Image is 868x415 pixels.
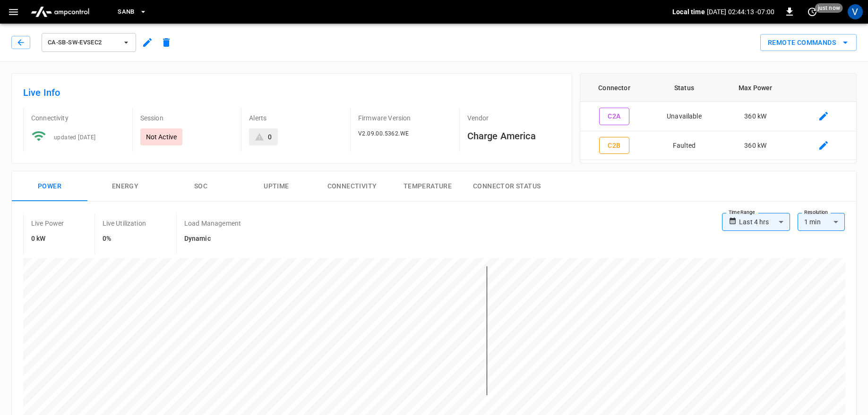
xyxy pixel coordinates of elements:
span: SanB [118,7,135,17]
p: Load Management [184,219,241,228]
p: [DATE] 02:44:13 -07:00 [707,7,774,17]
div: 1 min [798,213,845,231]
button: Connector Status [465,171,548,202]
img: ampcontrol.io logo [27,3,93,21]
p: Connectivity [31,113,125,123]
button: Remote Commands [760,34,857,51]
button: Connectivity [314,171,390,202]
table: connector table [580,74,856,160]
h6: Dynamic [184,234,241,244]
button: Uptime [239,171,314,202]
h6: Charge America [467,128,561,144]
td: Faulted [648,131,720,161]
th: Status [648,74,720,102]
button: SOC [163,171,239,202]
p: Live Utilization [103,219,146,228]
button: C2B [599,137,629,154]
div: 0 [268,132,272,142]
p: Session [140,113,234,123]
td: 360 kW [720,102,791,131]
td: 360 kW [720,131,791,161]
label: Resolution [804,209,828,216]
button: Energy [87,171,163,202]
p: Firmware Version [358,113,452,123]
div: Last 4 hrs [739,213,790,231]
h6: 0% [103,234,146,244]
th: Max Power [720,74,791,102]
td: Unavailable [648,102,720,131]
button: SanB [114,3,151,21]
p: Alerts [249,113,343,123]
div: remote commands options [760,34,857,51]
button: ca-sb-sw-evseC2 [42,33,136,52]
span: just now [815,3,843,13]
p: Vendor [467,113,561,123]
label: Time Range [729,209,755,216]
p: Not Active [146,132,177,142]
div: profile-icon [848,4,863,19]
h6: Live Info [23,85,560,100]
p: Local time [672,7,705,17]
span: ca-sb-sw-evseC2 [48,37,118,48]
h6: 0 kW [31,234,64,244]
p: Live Power [31,219,64,228]
button: set refresh interval [805,4,820,19]
th: Connector [580,74,648,102]
span: updated [DATE] [54,134,96,141]
button: C2A [599,108,629,125]
button: Power [12,171,87,202]
span: V2.09.00.5362.WE [358,130,409,137]
button: Temperature [390,171,465,202]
